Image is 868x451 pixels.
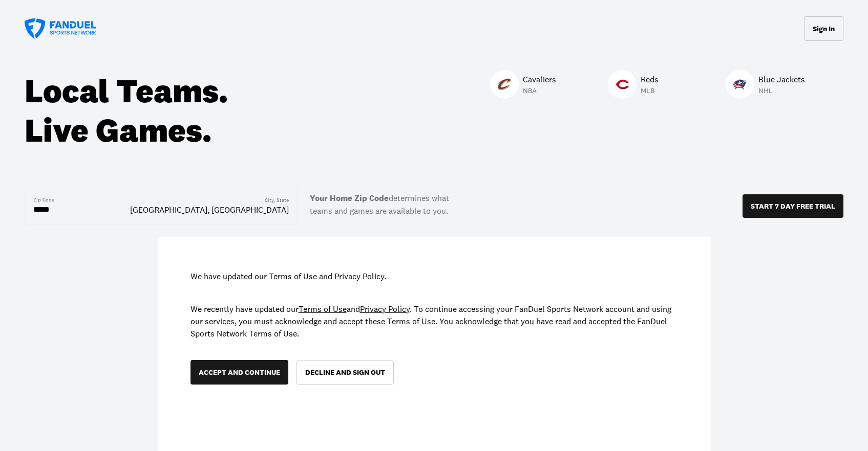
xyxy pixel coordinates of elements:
div: We have updated our Terms of Use and Privacy Policy. [190,270,678,282]
div: DECLINE AND SIGN OUT [305,369,385,376]
p: Reds [641,73,659,85]
p: Cavaliers [523,73,556,85]
p: START 7 DAY FREE TRIAL [751,202,835,210]
div: Zip Code [33,196,54,204]
p: NBA [523,85,556,96]
button: START 7 DAY FREE TRIAL [743,194,843,218]
a: CavaliersCavaliersCavaliersNBA [490,70,556,102]
a: Terms of Use [299,304,347,314]
div: City, State [265,197,289,204]
button: DECLINE AND SIGN OUT [297,360,394,385]
p: Blue Jackets [758,73,805,85]
a: Privacy Policy [360,304,410,314]
img: Reds [616,78,629,91]
img: Cavaliers [498,78,511,91]
img: Blue Jackets [733,78,747,91]
p: NHL [758,85,805,96]
b: Your Home Zip Code [310,193,389,204]
button: Sign In [804,16,843,41]
p: MLB [641,85,659,96]
div: We recently have updated our and . To continue accessing your FanDuel Sports Network account and ... [190,303,678,340]
label: determines what teams and games are available to you. [298,188,461,225]
div: ACCEPT AND CONTINUE [199,369,280,376]
a: FanDuel Sports Network [25,18,96,39]
div: Local Teams. Live Games. [25,72,255,150]
div: [GEOGRAPHIC_DATA], [GEOGRAPHIC_DATA] [130,204,289,215]
button: ACCEPT AND CONTINUE [190,360,288,385]
a: Blue JacketsBlue JacketsBlue JacketsNHL [726,70,805,102]
a: RedsRedsRedsMLB [608,70,659,102]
